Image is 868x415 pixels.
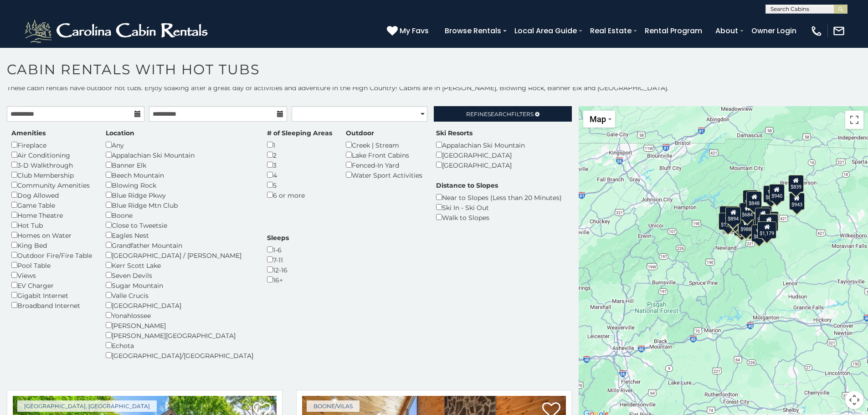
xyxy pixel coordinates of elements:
[11,220,92,230] div: Hot Tub
[436,192,562,202] div: Near to Slopes (Less than 20 Minutes)
[769,184,785,201] div: $940
[755,208,771,225] div: $974
[346,150,422,160] div: Lake Front Cabins
[267,275,289,285] div: 16+
[763,185,779,203] div: $801
[440,23,506,39] a: Browse Rentals
[434,106,571,122] a: RefineSearchFilters
[466,111,534,118] span: Refine Filters
[106,230,253,240] div: Eagles Nest
[346,128,374,138] label: Outdoor
[267,265,289,275] div: 12-16
[436,212,562,222] div: Walk to Slopes
[11,190,92,200] div: Dog Allowed
[11,180,92,190] div: Community Amenities
[106,270,253,280] div: Seven Devils
[106,280,253,290] div: Sugar Mountain
[590,114,606,124] span: Map
[11,270,92,280] div: Views
[726,207,741,224] div: $894
[810,25,823,37] img: phone-regular-white.png
[267,160,332,170] div: 3
[106,240,253,250] div: Grandfather Mountain
[436,202,562,212] div: Ski In - Ski Out
[740,203,755,220] div: $684
[436,128,473,138] label: Ski Resorts
[832,25,845,37] img: mail-regular-white.png
[267,180,332,190] div: 5
[106,180,253,190] div: Blowing Rock
[436,181,498,190] label: Distance to Slopes
[751,224,767,241] div: $865
[106,310,253,320] div: Yonahlossee
[11,160,92,170] div: 3-D Walkthrough
[11,260,92,270] div: Pool Table
[267,233,289,242] label: Sleeps
[758,221,777,238] div: $1,179
[267,245,289,255] div: 1-6
[11,230,92,240] div: Homes on Water
[11,250,92,260] div: Outdoor Fire/Fire Table
[106,160,253,170] div: Banner Elk
[106,350,253,360] div: [GEOGRAPHIC_DATA]/[GEOGRAPHIC_DATA]
[106,200,253,210] div: Blue Ridge Mtn Club
[106,220,253,230] div: Close to Tweetsie
[267,140,332,150] div: 1
[106,250,253,260] div: [GEOGRAPHIC_DATA] / [PERSON_NAME]
[106,300,253,310] div: [GEOGRAPHIC_DATA]
[17,400,157,412] a: [GEOGRAPHIC_DATA], [GEOGRAPHIC_DATA]
[346,170,422,180] div: Water Sport Activities
[11,240,92,250] div: King Bed
[11,140,92,150] div: Fireplace
[488,111,511,118] span: Search
[11,170,92,180] div: Club Membership
[106,170,253,180] div: Beech Mountain
[740,217,760,235] div: $1,035
[760,214,779,231] div: $1,051
[23,17,212,45] img: White-1-2.png
[586,23,636,39] a: Real Estate
[106,128,134,138] label: Location
[106,150,253,160] div: Appalachian Ski Mountain
[711,23,743,39] a: About
[11,150,92,160] div: Air Conditioning
[346,140,422,150] div: Creek | Stream
[510,23,581,39] a: Local Area Guide
[845,111,863,129] button: Toggle fullscreen view
[11,210,92,220] div: Home Theatre
[387,25,431,37] a: My Favs
[11,200,92,210] div: Game Table
[346,160,422,170] div: Fenced-In Yard
[106,320,253,330] div: [PERSON_NAME]
[106,190,253,200] div: Blue Ridge Pkwy
[436,150,525,160] div: [GEOGRAPHIC_DATA]
[106,260,253,270] div: Kerr Scott Lake
[11,128,46,138] label: Amenities
[106,210,253,220] div: Boone
[720,206,739,223] div: $1,002
[764,211,779,229] div: $901
[11,280,92,290] div: EV Charger
[728,210,743,227] div: $620
[756,205,772,223] div: $970
[11,290,92,300] div: Gigabit Internet
[106,290,253,300] div: Valle Crucis
[267,190,332,200] div: 6 or more
[739,217,754,235] div: $988
[11,300,92,310] div: Broadband Internet
[267,128,332,138] label: # of Sleeping Areas
[747,23,801,39] a: Owner Login
[583,111,615,128] button: Change map style
[267,170,332,180] div: 4
[845,391,863,409] button: Map camera controls
[106,330,253,340] div: [PERSON_NAME][GEOGRAPHIC_DATA]
[307,400,360,412] a: Boone/Vilas
[789,192,805,210] div: $943
[436,160,525,170] div: [GEOGRAPHIC_DATA]
[788,175,804,192] div: $839
[736,211,755,228] div: $1,019
[719,212,738,230] div: $1,284
[400,25,429,36] span: My Favs
[267,255,289,265] div: 7-11
[436,140,525,150] div: Appalachian Ski Mountain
